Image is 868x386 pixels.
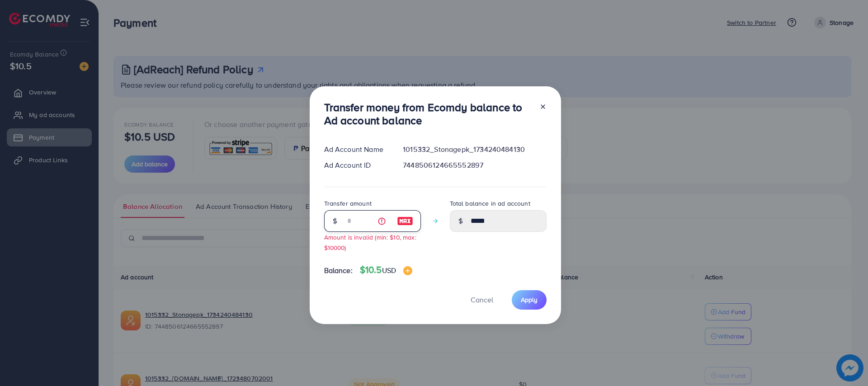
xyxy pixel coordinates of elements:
div: Ad Account Name [317,144,396,155]
small: Amount is invalid (min: $10, max: $10000) [324,233,416,252]
h3: Transfer money from Ecomdy balance to Ad account balance [324,101,532,127]
div: 1015332_Stonagepk_1734240484130 [396,144,553,155]
label: Total balance in ad account [450,199,530,208]
div: 7448506124665552897 [396,160,553,170]
button: Apply [512,290,547,310]
span: Cancel [471,295,493,305]
h4: $10.5 [360,264,412,276]
button: Cancel [459,290,505,310]
span: Apply [521,295,538,304]
div: Ad Account ID [317,160,396,170]
label: Transfer amount [324,199,372,208]
img: image [397,216,413,226]
img: image [403,266,412,275]
span: Balance: [324,265,353,276]
span: USD [382,265,396,275]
